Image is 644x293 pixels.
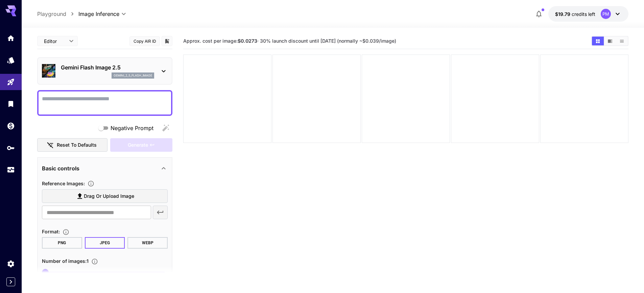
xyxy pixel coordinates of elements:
[42,160,168,176] div: Basic controls
[114,73,152,78] p: gemini_2_5_flash_image
[85,180,97,187] button: Upload a reference image to guide the result. This is needed for Image-to-Image or Inpainting. Su...
[37,10,78,18] nav: breadcrumb
[37,10,66,18] a: Playground
[42,164,79,172] p: Basic controls
[601,9,611,19] div: PM
[238,38,257,44] b: $0.0273
[7,56,15,64] div: Models
[61,63,154,71] p: Gemini Flash Image 2.5
[591,36,628,46] div: Show images in grid viewShow images in video viewShow images in list view
[7,78,15,86] div: Playground
[555,11,572,17] span: $19.79
[84,192,134,201] span: Drag or upload image
[42,258,89,264] span: Number of images : 1
[616,37,628,45] button: Show images in list view
[85,237,125,249] button: JPEG
[572,11,595,17] span: credits left
[548,6,628,22] button: $19.7897PM
[7,122,15,130] div: Wallet
[164,37,170,45] button: Add to library
[127,237,168,249] button: WEBP
[44,38,65,45] span: Editor
[592,37,604,45] button: Show images in grid view
[7,100,15,108] div: Library
[129,36,160,46] button: Copy AIR ID
[37,138,108,152] button: Reset to defaults
[42,181,85,186] span: Reference Images :
[604,37,616,45] button: Show images in video view
[111,124,153,132] span: Negative Prompt
[7,144,15,152] div: API Keys
[6,277,15,286] button: Expand sidebar
[7,166,15,174] div: Usage
[7,34,15,42] div: Home
[42,229,60,234] span: Format :
[89,258,101,265] button: Specify how many images to generate in a single request. Each image generation will be charged se...
[183,38,396,44] span: Approx. cost per image: · 30% launch discount until [DATE] (normally ~$0.039/image)
[7,259,15,268] div: Settings
[555,11,595,18] div: $19.7897
[42,61,168,81] div: Gemini Flash Image 2.5gemini_2_5_flash_image
[78,10,119,18] span: Image Inference
[60,229,72,235] button: Choose the file format for the output image.
[42,189,168,203] label: Drag or upload image
[42,237,82,249] button: PNG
